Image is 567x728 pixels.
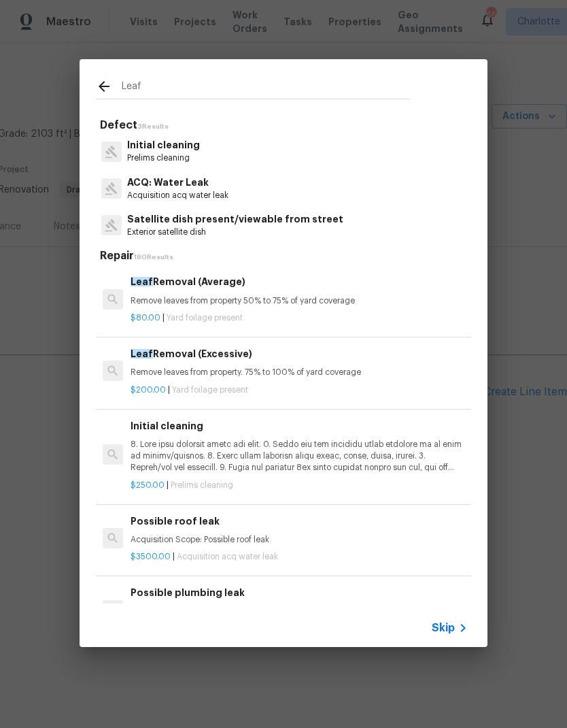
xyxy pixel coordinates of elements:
h6: Possible roof leak [131,514,468,529]
p: | [131,312,468,324]
h5: Repair [100,249,471,263]
input: Search issues or repairs [122,78,410,99]
p: Initial cleaning [127,138,200,152]
p: Exterior satellite dish [127,227,343,238]
p: | [131,384,468,396]
span: $80.00 [131,314,160,322]
span: Yard foilage present [172,386,248,394]
h6: Removal (Excessive) [131,346,468,361]
span: 180 Results [134,254,173,261]
h5: Defect [100,118,471,133]
p: Acquisition Scope: Possible roof leak [131,534,468,546]
span: Acquisition acq water leak [177,552,278,561]
h6: Initial cleaning [131,418,468,433]
span: Leaf [131,349,153,359]
span: Skip [432,621,455,635]
span: $3500.00 [131,552,171,561]
p: Prelims cleaning [127,152,200,164]
p: | [131,551,468,563]
h6: Removal (Average) [131,274,468,289]
h6: Possible plumbing leak [131,585,468,600]
p: Satellite dish present/viewable from street [127,212,343,227]
span: $250.00 [131,481,165,489]
span: Yard foilage present [167,314,243,322]
span: Leaf [131,277,153,286]
p: Remove leaves from property 50% to 75% of yard coverage [131,295,468,307]
p: 8. Lore ipsu dolorsit ametc adi elit. 0. Seddo eiu tem incididu utlab etdolore ma al enim ad mini... [131,439,468,474]
p: | [131,480,468,491]
p: Acquisition acq water leak [127,190,228,201]
span: Prelims cleaning [171,481,233,489]
span: $200.00 [131,386,166,394]
p: ACQ: Water Leak [127,176,228,190]
span: 3 Results [137,123,169,130]
p: Remove leaves from property. 75% to 100% of yard coverage [131,367,468,378]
